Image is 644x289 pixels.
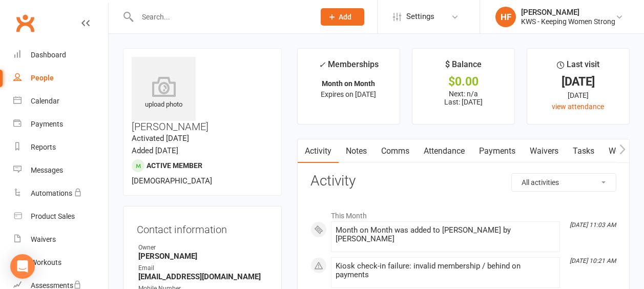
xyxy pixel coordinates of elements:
a: People [13,67,108,90]
div: Payments [31,120,63,128]
strong: Month on Month [322,79,375,88]
span: [DEMOGRAPHIC_DATA] [132,176,212,185]
div: $ Balance [445,58,482,76]
a: Payments [472,139,523,163]
strong: [PERSON_NAME] [138,252,268,261]
div: Workouts [31,258,61,266]
span: Expires on [DATE] [321,90,376,98]
i: [DATE] 11:03 AM [570,221,616,229]
div: $0.00 [422,76,505,87]
a: Calendar [13,90,108,113]
a: Waivers [13,228,108,251]
div: upload photo [132,76,196,110]
div: Last visit [557,58,599,76]
i: ✓ [319,60,325,70]
div: Automations [31,189,72,197]
a: Comms [374,139,417,163]
input: Search... [134,10,307,24]
a: Payments [13,113,108,136]
a: Workouts [13,251,108,274]
div: Messages [31,166,63,174]
a: Waivers [523,139,566,163]
span: Active member [147,161,202,170]
div: Kiosk check-in failure: invalid membership / behind on payments [336,262,555,279]
div: HF [495,7,516,27]
p: Next: n/a Last: [DATE] [422,90,505,106]
div: KWS - Keeping Women Strong [521,17,615,26]
a: Product Sales [13,205,108,228]
div: [DATE] [536,90,620,101]
div: Memberships [319,58,379,77]
h3: Activity [310,173,616,189]
a: Activity [298,139,339,163]
div: Month on Month was added to [PERSON_NAME] by [PERSON_NAME] [336,226,555,243]
span: Settings [406,5,434,28]
a: Dashboard [13,44,108,67]
div: Dashboard [31,51,66,59]
a: Tasks [566,139,601,163]
div: Open Intercom Messenger [10,254,35,279]
i: [DATE] 10:21 AM [570,257,616,264]
div: Owner [138,243,268,253]
div: People [31,74,54,82]
h3: [PERSON_NAME] [132,57,273,132]
div: [PERSON_NAME] [521,8,615,17]
strong: [EMAIL_ADDRESS][DOMAIN_NAME] [138,272,268,281]
time: Activated [DATE] [132,134,189,143]
a: Notes [339,139,374,163]
div: Email [138,263,268,273]
div: Waivers [31,235,56,243]
div: Reports [31,143,56,151]
div: Calendar [31,97,59,105]
a: Reports [13,136,108,159]
button: Add [321,8,364,26]
a: view attendance [552,102,604,111]
a: Attendance [417,139,472,163]
span: Add [339,13,351,21]
li: This Month [310,205,616,221]
div: Product Sales [31,212,75,220]
a: Automations [13,182,108,205]
a: Clubworx [12,10,38,36]
a: Messages [13,159,108,182]
div: [DATE] [536,76,620,87]
time: Added [DATE] [132,146,178,155]
h3: Contact information [137,220,268,235]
